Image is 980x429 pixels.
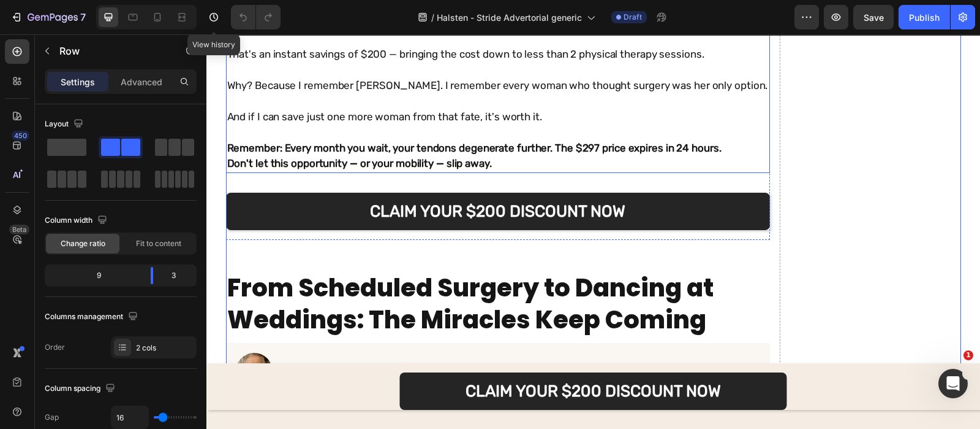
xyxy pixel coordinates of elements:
div: Order [45,342,65,353]
div: 2 cols [136,342,194,354]
div: Layout [45,116,86,133]
p: CLAIM YOUR $200 DISCOUNT NOW [259,347,514,366]
div: Columns management [45,309,140,325]
p: Advanced [121,75,162,88]
span: Draft [624,12,642,23]
div: Column spacing [45,381,118,397]
span: Change ratio [61,238,105,249]
input: Auto [111,406,148,428]
p: Row [59,44,164,58]
button: Save [853,5,894,29]
iframe: To enrich screen reader interactions, please activate Accessibility in Grammarly extension settings [206,34,980,429]
div: 3 [163,267,194,284]
div: Gap [45,412,59,423]
span: Fit to content [136,238,181,249]
iframe: Intercom live chat [938,369,968,398]
span: / [431,11,434,24]
div: Beta [9,225,29,234]
div: Publish [909,11,940,24]
span: 1 [963,350,973,360]
div: Undo/Redo [231,5,281,29]
span: Halsten - Stride Advertorial generic [437,11,582,24]
p: Settings [61,75,95,88]
button: 7 [5,5,91,29]
p: 7 [80,10,86,25]
div: Column width [45,212,110,229]
div: 450 [12,131,29,141]
span: Save [864,12,884,23]
div: 9 [47,267,141,284]
button: Publish [899,5,950,29]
